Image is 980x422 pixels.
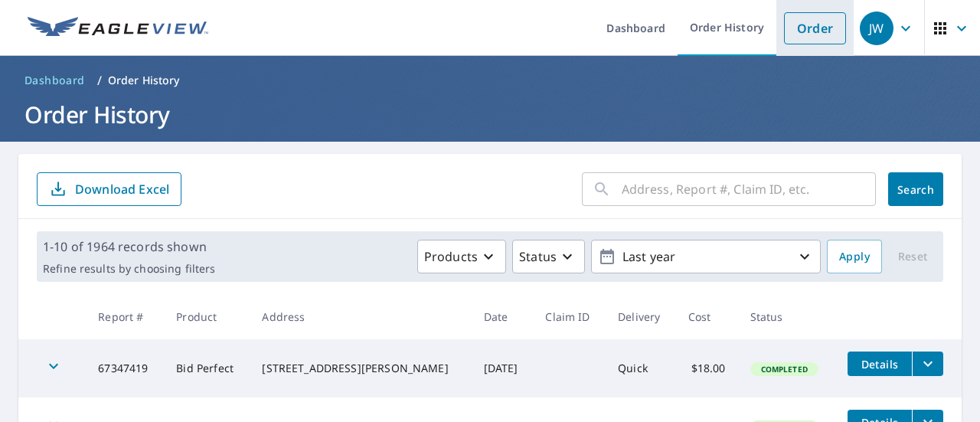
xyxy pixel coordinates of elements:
div: [STREET_ADDRESS][PERSON_NAME] [262,361,459,376]
button: Products [417,240,506,273]
td: [DATE] [472,339,534,397]
h1: Order History [18,99,962,130]
span: Search [900,182,931,197]
p: 1-10 of 1964 records shown [43,237,215,256]
span: Dashboard [24,73,85,88]
li: / [97,71,102,90]
nav: breadcrumb [18,68,962,93]
p: Download Excel [75,181,169,198]
img: EV Logo [28,17,208,40]
th: Date [472,294,534,339]
a: Order [784,12,846,44]
input: Address, Report #, Claim ID, etc. [622,168,876,211]
span: Completed [752,364,817,375]
span: Apply [839,247,870,267]
button: detailsBtn-67347419 [848,352,912,376]
th: Address [250,294,471,339]
td: Bid Perfect [164,339,250,397]
th: Status [738,294,835,339]
button: Search [888,172,943,206]
td: 67347419 [86,339,164,397]
p: Order History [108,73,180,88]
td: Quick [606,339,676,397]
th: Report # [86,294,164,339]
button: Download Excel [37,172,181,206]
td: $18.00 [676,339,738,397]
p: Last year [616,244,795,270]
th: Cost [676,294,738,339]
th: Product [164,294,250,339]
span: Details [857,357,903,371]
p: Refine results by choosing filters [43,262,215,276]
button: filesDropdownBtn-67347419 [912,352,943,376]
button: Last year [591,240,821,273]
a: Dashboard [18,68,91,93]
button: Apply [827,240,882,273]
th: Delivery [606,294,676,339]
th: Claim ID [533,294,606,339]
p: Products [424,247,478,266]
div: JW [860,11,893,45]
p: Status [519,247,557,266]
button: Status [512,240,585,273]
